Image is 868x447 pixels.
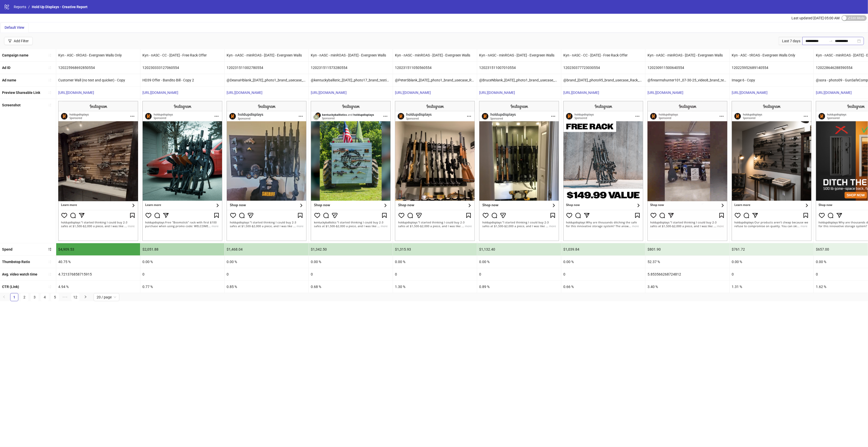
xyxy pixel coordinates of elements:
button: right [81,293,90,301]
div: Page Size [94,293,119,301]
img: Screenshot 120230911500640554 [648,101,727,241]
span: sort-ascending [48,260,52,264]
div: 0.00 % [561,256,645,268]
span: 20 / page [97,293,116,301]
a: [URL][DOMAIN_NAME] [142,91,178,95]
b: Avg. video watch time [2,272,37,276]
li: 3 [31,293,39,301]
img: Screenshot 120230333127060554 [142,101,222,241]
span: Hold Up Displays - Creative Report [32,5,87,9]
span: sort-ascending [48,272,52,276]
div: 0.85 % [225,281,308,293]
div: @BruceNblank_[DATE]_photo1_brand_usecase_Walls_HoldUpDisplays_ [477,74,561,86]
div: 0.77 % [140,281,224,293]
img: Screenshot 120231511050560554 [395,101,475,241]
li: Next Page [81,293,90,301]
div: 0.89 % [477,281,561,293]
div: 0 [561,268,645,280]
div: 0 [393,268,477,280]
img: Screenshot 120231511007010554 [479,101,559,241]
div: 5.853566268724812 [645,268,729,280]
span: Default View [5,25,24,30]
div: Kyn - nASC - minROAS - [DATE] - Evergreen Walls [225,49,308,61]
div: 0.68 % [309,281,393,293]
span: right [84,295,87,298]
a: [URL][DOMAIN_NAME] [563,91,599,95]
div: Kyn - nASC - minROAS - [DATE] - Evergreen Walls [393,49,477,61]
img: Screenshot 120225968692850554 [58,101,138,241]
span: sort-ascending [48,91,52,94]
div: 120231511002780554 [225,62,308,74]
a: 1 [10,293,18,301]
div: 120230911500640554 [645,62,729,74]
span: Last updated [DATE] 05:00 AM [791,16,840,20]
span: sort-ascending [48,53,52,57]
div: Kyn - nASC - minROAS - [DATE] - Evergreen Walls [645,49,729,61]
b: Thumbstop Ratio [2,260,30,264]
div: 4.94 % [56,281,140,293]
div: $1,039.84 [561,243,645,255]
a: [URL][DOMAIN_NAME] [58,91,94,95]
span: sort-descending [48,248,52,251]
img: Screenshot 120230377723030554 [563,101,643,241]
img: Screenshot 120231511002780554 [227,101,306,241]
div: 0 [730,268,814,280]
a: [URL][DOMAIN_NAME] [395,91,431,95]
div: @PeterSblank_[DATE]_photo1_brand_usecase_Racks_HoldUpDisplays_ [393,74,477,86]
div: Kyn - ASC - tROAS - Evergreen Walls Only [730,49,814,61]
b: Screenshot [2,103,21,107]
div: HD39 Offer - Bandito Bill - Copy 2 [140,74,224,86]
a: [URL][DOMAIN_NAME] [648,91,683,95]
div: @DeanaHblank_[DATE]_photo1_brand_usecase_Walls_HoldUpDisplays_ [225,74,308,86]
span: sort-ascending [48,78,52,82]
span: left [3,295,6,298]
div: 40.75 % [56,256,140,268]
span: ••• [61,293,69,301]
div: 0.00 % [225,256,308,268]
div: $2,051.88 [140,243,224,255]
a: [URL][DOMAIN_NAME] [311,91,347,95]
a: 3 [31,293,38,301]
img: Screenshot 120225952689140554 [732,101,812,241]
div: 0 [477,268,561,280]
div: 120225968692850554 [56,62,140,74]
li: 1 [10,293,18,301]
div: Kyn - nASC - CC - [DATE] - Free Rack Offer [561,49,645,61]
div: Kyn - nASC - minROAS - [DATE] - Evergreen Walls [477,49,561,61]
div: Image 6 - Copy [730,74,814,86]
div: 4.721376858715915 [56,268,140,280]
div: Kyn - nASC - minROAS - [DATE] - Evergreen Walls [309,49,393,61]
li: 12 [71,293,79,301]
div: 0.00 % [140,256,224,268]
div: 3.40 % [645,281,729,293]
button: Add Filter [4,37,33,45]
a: Reports [13,4,27,10]
a: [URL][DOMAIN_NAME] [816,91,852,95]
b: Spend [2,247,12,251]
a: 12 [71,293,79,301]
div: 120230333127060554 [140,62,224,74]
span: sort-ascending [48,66,52,69]
b: Preview Shareable Link [2,91,40,95]
li: 4 [41,293,49,301]
div: @brand_[DATE]_photo95_brand_usecase_Rack_HoldUpDisplays_ [561,74,645,86]
div: 0 [309,268,393,280]
a: [URL][DOMAIN_NAME] [227,91,262,95]
span: to [829,39,833,43]
div: 0 [225,268,308,280]
div: 52.37 % [645,256,729,268]
div: 1.31 % [730,281,814,293]
div: @firearmshunter101_07-30-25_video8_brand_testimonial_walls_holdupdisplay__Iter1 [645,74,729,86]
div: 0 [140,268,224,280]
div: $1,342.50 [309,243,393,255]
div: Add Filter [14,39,29,43]
div: $1,132.40 [477,243,561,255]
div: @kentuckyballistic_[DATE]_photo17_brand_testimonial_Walls_holdupdisplay_ - Copy [309,74,393,86]
div: Kyn - ASC - tROAS - Evergreen Walls Only [56,49,140,61]
div: Last 7 days [779,37,802,45]
a: 5 [51,293,59,301]
div: $801.90 [645,243,729,255]
span: swap-right [829,39,833,43]
div: 120231511007010554 [477,62,561,74]
span: sort-ascending [48,103,52,107]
